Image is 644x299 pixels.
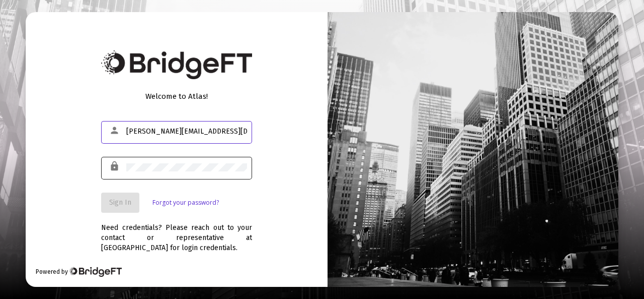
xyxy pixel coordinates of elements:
span: Sign In [109,198,131,207]
input: Email or Username [126,128,247,136]
div: Welcome to Atlas! [101,91,252,101]
div: Powered by [36,267,122,277]
button: Sign In [101,193,139,213]
div: Need credentials? Please reach out to your contact or representative at [GEOGRAPHIC_DATA] for log... [101,213,252,253]
a: Forgot your password? [152,198,219,208]
mat-icon: person [109,125,121,137]
img: Bridge Financial Technology Logo [101,50,252,79]
img: Bridge Financial Technology Logo [69,267,122,277]
mat-icon: lock [109,160,121,172]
